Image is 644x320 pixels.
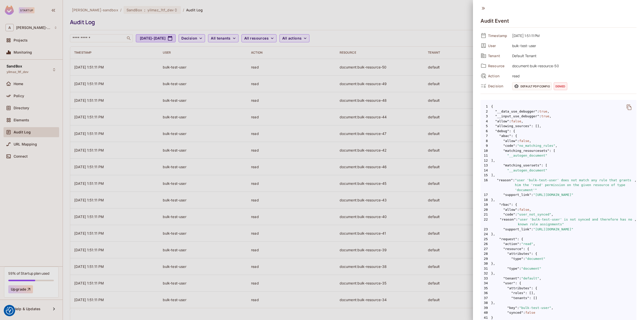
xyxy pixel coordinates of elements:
[503,192,531,197] span: "support_link"
[503,148,549,153] span: "matching_resourcesets"
[480,104,491,109] span: 1
[499,133,511,138] span: "abac"
[480,246,491,252] span: 27
[531,286,537,291] span: : {
[480,212,491,217] span: 21
[551,212,553,217] span: ,
[507,310,523,315] span: "synced"
[533,192,574,197] span: "[URL][DOMAIN_NAME]"
[6,307,13,314] button: Consent Preferences
[549,148,555,153] span: : [
[549,114,551,119] span: ,
[515,143,517,148] span: :
[480,300,491,305] span: 38
[551,305,553,310] span: ,
[499,202,511,207] span: "rbac"
[539,109,547,114] span: true
[503,143,515,148] span: "code"
[523,256,525,261] span: :
[503,246,523,252] span: "resource"
[480,310,491,315] span: 40
[480,207,491,212] span: 20
[507,305,517,310] span: "key"
[480,237,491,242] span: 25
[480,276,491,281] span: 33
[495,124,531,129] span: "allowing_sources"
[634,178,636,193] span: ,
[519,207,529,212] span: false
[480,119,491,124] span: 4
[519,266,521,271] span: :
[480,232,636,237] span: },
[521,241,533,246] span: "read"
[480,192,491,197] span: 17
[517,143,555,148] span: "no_matching_rules"
[517,212,551,217] span: "user_not_synced"
[480,261,491,266] span: 30
[480,143,491,148] span: 9
[480,129,491,134] span: 6
[515,281,521,286] span: : {
[503,276,519,281] span: "tenant"
[512,82,552,90] span: Default PDP config
[510,43,636,49] span: bulk-test-user
[480,168,491,173] span: 14
[480,138,491,144] span: 8
[480,300,636,305] span: },
[480,18,509,24] h4: Audit Event
[480,197,636,202] span: },
[480,251,491,256] span: 28
[488,74,508,78] span: Action
[480,232,491,237] span: 24
[480,271,491,276] span: 32
[537,109,539,114] span: :
[521,276,539,281] span: "default"
[480,271,636,276] span: },
[554,82,567,90] span: denied
[507,266,519,271] span: "type"
[521,266,541,271] span: "document"
[480,178,491,193] span: 16
[509,129,515,134] span: : {
[513,178,515,193] span: :
[507,168,547,173] span: "__autogen_document"
[480,261,636,266] span: },
[495,114,539,119] span: "__input_use_debugger"
[511,256,523,261] span: "type"
[511,296,529,301] span: "tenants"
[555,143,557,148] span: ,
[529,207,531,212] span: ,
[480,114,491,119] span: 3
[531,192,533,197] span: :
[480,197,491,202] span: 18
[488,63,508,68] span: Resource
[491,104,493,109] span: {
[480,241,491,246] span: 26
[539,114,541,119] span: :
[533,227,574,232] span: "[URL][DOMAIN_NAME]"
[480,173,636,178] span: ],
[480,158,636,163] span: ],
[519,241,521,246] span: :
[517,138,519,144] span: :
[480,133,491,138] span: 7
[539,276,541,281] span: ,
[488,84,508,88] span: Decision
[531,251,537,256] span: : {
[480,163,491,168] span: 13
[480,286,491,291] span: 35
[6,307,13,314] img: Revisit consent button
[503,241,519,246] span: "action"
[497,178,513,193] span: "reason"
[510,53,636,59] span: Default Tenant
[480,281,491,286] span: 34
[480,173,491,178] span: 15
[488,53,508,58] span: Tenant
[507,251,531,256] span: "attributes"
[519,276,521,281] span: :
[480,227,491,232] span: 23
[523,310,525,315] span: :
[503,163,541,168] span: "matching_usersets"
[529,138,531,144] span: ,
[531,227,533,232] span: :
